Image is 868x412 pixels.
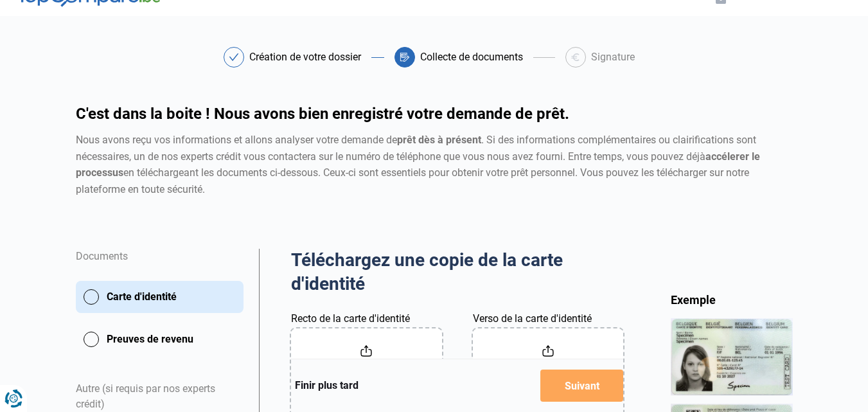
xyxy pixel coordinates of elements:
div: Documents [76,249,244,281]
label: Verso de la carte d'identité [473,311,592,327]
label: Recto de la carte d'identité [291,311,410,327]
div: Signature [591,52,635,62]
h2: Téléchargez une copie de la carte d'identité [291,249,624,296]
div: Création de votre dossier [249,52,361,62]
button: Carte d'identité [76,281,244,313]
button: Preuves de revenu [76,323,244,355]
h1: C'est dans la boite ! Nous avons bien enregistré votre demande de prêt. [76,106,793,121]
strong: prêt dès à présent [397,134,481,146]
button: Suivant [540,370,623,402]
div: Collecte de documents [420,52,523,62]
button: Finir plus tard [291,377,362,394]
div: Exemple [671,292,793,307]
div: Nous avons reçu vos informations et allons analyser votre demande de . Si des informations complé... [76,132,793,197]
